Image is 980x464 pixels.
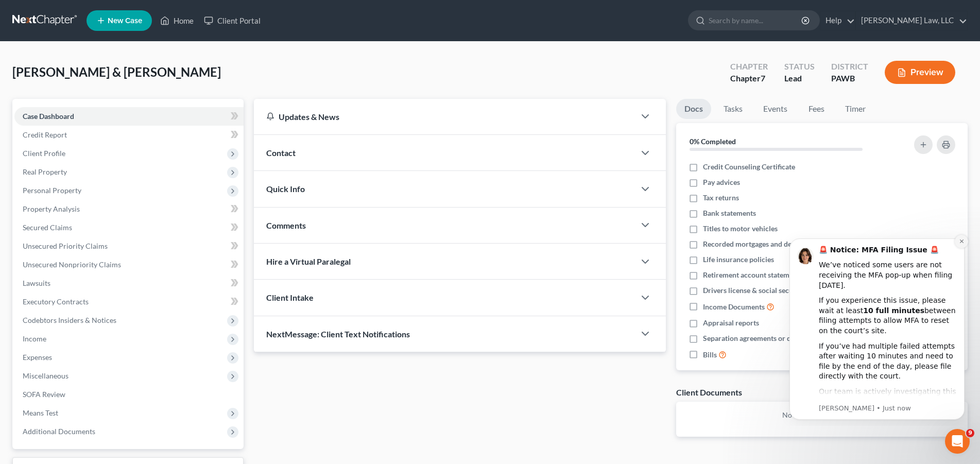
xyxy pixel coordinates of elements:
a: Lawsuits [14,274,244,293]
span: Client Profile [23,149,65,158]
span: Credit Counseling Certificate [703,162,795,172]
div: Chapter [730,73,768,84]
div: District [831,61,868,73]
span: Income Documents [703,302,765,312]
span: Case Dashboard [23,112,74,121]
span: SOFA Review [23,390,65,399]
span: Unsecured Priority Claims [23,242,108,250]
span: 9 [966,429,974,437]
div: Lead [784,73,815,84]
span: Secured Claims [23,223,72,232]
p: No client documents yet. [684,410,959,420]
span: 7 [761,73,765,83]
button: Preview [885,61,955,84]
div: Client Documents [676,387,742,398]
span: New Case [108,17,142,25]
span: [PERSON_NAME] & [PERSON_NAME] [12,64,221,79]
iframe: Intercom live chat [945,429,970,454]
span: Appraisal reports [703,318,759,328]
a: Events [755,99,796,119]
span: Additional Documents [23,427,95,436]
span: NextMessage: Client Text Notifications [266,329,410,339]
span: Property Analysis [23,204,80,213]
span: Unsecured Nonpriority Claims [23,260,121,269]
a: Client Portal [199,11,266,30]
div: Status [784,61,815,73]
span: Miscellaneous [23,371,68,380]
span: Quick Info [266,184,305,194]
a: Home [155,11,199,30]
span: Client Intake [266,293,314,302]
a: Executory Contracts [14,293,244,311]
span: Codebtors Insiders & Notices [23,316,116,324]
a: [PERSON_NAME] Law, LLC [856,11,967,30]
a: Unsecured Priority Claims [14,237,244,255]
span: Titles to motor vehicles [703,224,778,234]
a: Docs [676,99,711,119]
a: Unsecured Nonpriority Claims [14,255,244,274]
span: Hire a Virtual Paralegal [266,256,351,266]
a: Help [820,11,855,30]
a: SOFA Review [14,385,244,404]
div: PAWB [831,73,868,84]
a: Property Analysis [14,200,244,218]
span: Income [23,334,46,343]
span: Tax returns [703,193,739,203]
iframe: Intercom notifications message [774,229,980,426]
strong: 0% Completed [690,137,736,146]
span: Contact [266,148,296,158]
span: Drivers license & social security card [703,285,820,296]
span: Lawsuits [23,279,50,287]
span: Personal Property [23,186,81,195]
span: Retirement account statements [703,270,803,280]
a: Credit Report [14,126,244,144]
div: Updates & News [266,111,623,122]
span: Comments [266,220,306,230]
span: Executory Contracts [23,297,89,306]
span: Pay advices [703,177,740,187]
a: Case Dashboard [14,107,244,126]
span: Credit Report [23,130,67,139]
span: Means Test [23,408,58,417]
span: Expenses [23,353,52,362]
a: Timer [837,99,874,119]
input: Search by name... [709,11,803,30]
span: Bills [703,350,717,360]
span: Recorded mortgages and deeds [703,239,802,249]
a: Secured Claims [14,218,244,237]
div: Chapter [730,61,768,73]
span: Separation agreements or decrees of divorces [703,333,849,343]
span: Life insurance policies [703,254,774,265]
a: Fees [800,99,833,119]
span: Bank statements [703,208,756,218]
span: Real Property [23,167,67,176]
a: Tasks [715,99,751,119]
